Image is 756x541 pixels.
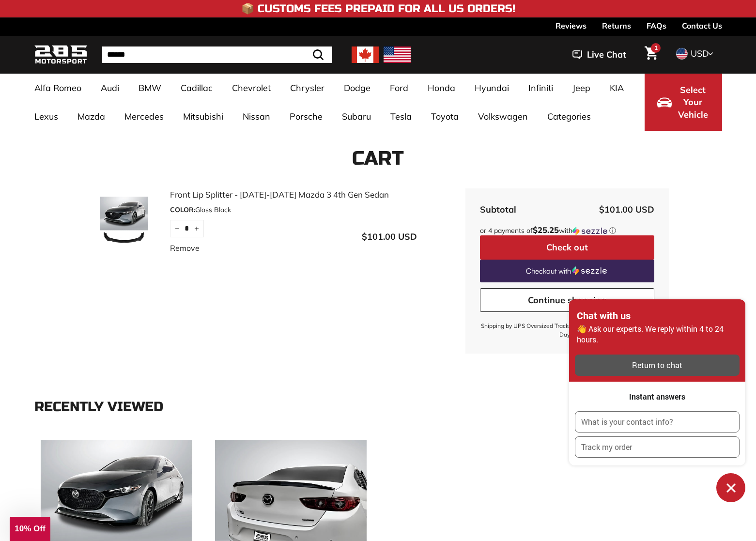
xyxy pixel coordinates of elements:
[381,102,421,131] a: Tesla
[170,242,200,254] a: Remove
[115,102,173,131] a: Mercedes
[129,74,171,102] a: BMW
[519,74,563,102] a: Infiniti
[88,197,160,245] img: Front Lip Splitter - 2019-2025 Mazda 3 4th Gen Sedan
[68,102,115,131] a: Mazda
[465,74,519,102] a: Hyundai
[480,322,654,339] small: Shipping by UPS Oversized Tracked, No Duty Fees (2-5 Business Days)
[102,46,332,63] input: Search
[189,220,204,237] button: Increase item quantity by one
[173,102,233,131] a: Mitsubishi
[600,74,633,102] a: KIA
[677,84,710,121] span: Select Your Vehicle
[170,220,185,237] button: Reduce item quantity by one
[647,17,666,34] a: FAQs
[170,188,417,201] a: Front Lip Splitter - [DATE]-[DATE] Mazda 3 4th Gen Sedan
[645,74,722,131] button: Select Your Vehicle
[222,74,280,102] a: Chevrolet
[34,44,88,66] img: Logo_285_Motorsport_areodynamics_components
[241,3,515,15] h4: 📦 Customs Fees Prepaid for All US Orders!
[654,44,658,51] span: 1
[233,102,280,131] a: Nissan
[468,102,538,131] a: Volkswagen
[560,43,639,67] button: Live Chat
[362,231,417,242] span: $101.00 USD
[280,102,332,131] a: Porsche
[91,74,129,102] a: Audi
[170,205,417,215] div: Gloss Black
[480,226,654,235] div: or 4 payments of$25.25withSezzle Click to learn more about Sezzle
[418,74,465,102] a: Honda
[332,102,381,131] a: Subaru
[480,288,654,312] a: Continue shopping
[480,226,654,235] div: or 4 payments of with
[170,205,195,214] span: COLOR:
[599,204,654,215] span: $101.00 USD
[25,102,68,131] a: Lexus
[15,524,45,533] span: 10% Off
[566,299,748,502] inbox-online-store-chat: Shopify online store chat
[691,48,709,59] span: USD
[171,74,222,102] a: Cadillac
[421,102,468,131] a: Toyota
[334,74,380,102] a: Dodge
[380,74,418,102] a: Ford
[602,17,631,34] a: Returns
[480,203,516,216] div: Subtotal
[639,38,663,71] a: Cart
[25,74,91,102] a: Alfa Romeo
[10,517,50,541] div: 10% Off
[538,102,601,131] a: Categories
[572,266,607,275] img: Sezzle
[34,400,722,415] div: Recently viewed
[682,17,722,34] a: Contact Us
[572,227,607,235] img: Sezzle
[563,74,600,102] a: Jeep
[555,17,586,34] a: Reviews
[34,148,722,169] h1: Cart
[533,225,559,235] span: $25.25
[280,74,334,102] a: Chrysler
[480,235,654,260] button: Check out
[587,48,626,61] span: Live Chat
[480,260,654,282] a: Checkout with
